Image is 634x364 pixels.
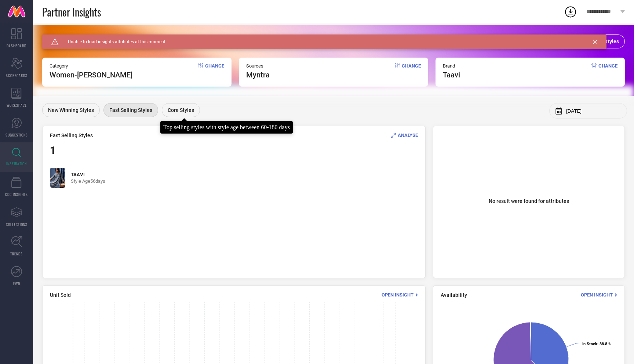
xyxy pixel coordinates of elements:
[6,161,27,166] span: INSPIRATION
[391,132,418,139] div: Analyse
[109,107,152,113] span: Fast Selling Styles
[168,107,194,113] span: Core Styles
[48,107,94,113] span: New Winning Styles
[6,222,28,227] span: COLLECTIONS
[582,342,597,346] tspan: In Stock
[581,292,613,298] span: Open Insight
[489,198,569,204] span: No result were found for attributes
[443,70,460,79] span: taavi
[398,132,418,138] span: ANALYSE
[50,132,93,138] span: Fast Selling Styles
[50,144,56,156] span: 1
[402,63,421,79] span: Change
[205,63,224,79] span: Change
[163,124,290,131] div: Top selling styles with style age between 60-180 days
[6,132,28,138] span: SUGGESTIONS
[246,70,270,79] span: myntra
[581,291,617,298] div: Open Insight
[598,63,617,79] span: Change
[564,5,577,18] div: Open download list
[50,168,65,188] img: 0b923780-98f5-487d-aa18-cc8894d2a1711751970053180-Taavi-Women-Kurta-Sets-7761751970052530-1.jpg
[71,172,105,177] span: TAAVI
[382,292,413,298] span: Open Insight
[13,281,20,286] span: FWD
[50,63,132,69] span: Category
[42,4,101,19] span: Partner Insights
[441,292,467,298] span: Availability
[7,43,26,48] span: DASHBOARD
[6,73,28,78] span: SCORECARDS
[50,292,71,298] span: Unit Sold
[443,63,460,69] span: Brand
[10,251,23,256] span: TRENDS
[246,63,270,69] span: Sources
[59,39,165,44] span: Unable to load insights attributes at this moment
[71,178,105,184] span: Style Age 56 days
[382,291,418,298] div: Open Insight
[5,192,28,197] span: CDC INSIGHTS
[50,70,132,79] span: Women-[PERSON_NAME]
[566,108,621,114] input: Select month
[7,102,27,108] span: WORKSPACE
[582,342,611,346] text: : 38.8 %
